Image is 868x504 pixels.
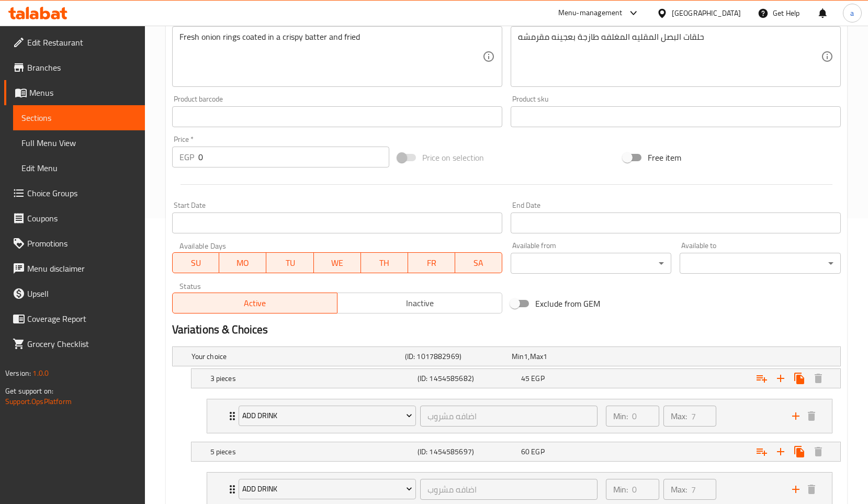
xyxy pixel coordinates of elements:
[266,252,313,273] button: TU
[179,32,482,82] textarea: Fresh onion rings coated in a crispy batter and fried
[752,369,771,388] button: Add choice group
[242,483,412,496] span: Add Drink
[850,7,854,19] span: a
[788,481,804,497] button: add
[521,445,529,458] span: 60
[4,306,145,331] a: Coverage Report
[412,255,451,271] span: FR
[314,252,361,273] button: WE
[239,406,416,427] button: Add Drink
[422,151,484,164] span: Price on selection
[21,162,137,174] span: Edit Menu
[361,252,408,273] button: TH
[4,80,145,105] a: Menus
[21,111,137,124] span: Sections
[613,410,628,422] p: Min:
[788,408,804,424] button: add
[5,366,31,380] span: Version:
[543,350,547,363] span: 1
[771,369,790,388] button: Add new choice
[531,445,544,458] span: EGP
[418,446,517,457] h5: (ID: 1454585697)
[210,446,413,457] h5: 5 pieces
[5,395,72,408] a: Support.OpsPlatform
[270,255,309,271] span: TU
[804,481,819,497] button: delete
[318,255,357,271] span: WE
[790,369,809,388] button: Clone new choice
[239,479,416,500] button: Add Drink
[207,399,832,433] div: Expand
[531,372,544,385] span: EGP
[771,442,790,461] button: Add new choice
[455,252,502,273] button: SA
[804,408,819,424] button: delete
[27,312,137,325] span: Coverage Report
[223,255,262,271] span: MO
[177,296,333,311] span: Active
[511,106,841,127] input: Please enter product sku
[191,369,840,388] div: Expand
[512,350,524,363] span: Min
[337,293,502,313] button: Inactive
[342,296,498,311] span: Inactive
[172,252,220,273] button: SU
[172,106,502,127] input: Please enter product barcode
[172,293,337,313] button: Active
[32,366,49,380] span: 1.0.0
[680,253,841,274] div: ​
[408,252,455,273] button: FR
[671,483,687,496] p: Max:
[613,483,628,496] p: Min:
[13,155,145,181] a: Edit Menu
[27,212,137,225] span: Coupons
[418,373,517,384] h5: (ID: 1454585682)
[405,351,508,362] h5: (ID: 1017882969)
[191,351,401,362] h5: Your choice
[558,7,623,19] div: Menu-management
[512,351,614,362] div: ,
[29,86,137,99] span: Menus
[365,255,404,271] span: TH
[4,256,145,281] a: Menu disclaimer
[459,255,498,271] span: SA
[27,61,137,74] span: Branches
[4,281,145,306] a: Upsell
[5,384,53,398] span: Get support on:
[179,151,194,163] p: EGP
[671,410,687,422] p: Max:
[672,7,741,19] div: [GEOGRAPHIC_DATA]
[198,395,841,438] li: Expand
[809,442,828,461] button: Delete 5 pieces
[172,322,841,338] h2: Variations & Choices
[4,331,145,356] a: Grocery Checklist
[198,147,389,167] input: Please enter price
[242,409,412,422] span: Add Drink
[27,287,137,300] span: Upsell
[27,262,137,275] span: Menu disclaimer
[535,297,600,310] span: Exclude from GEM
[27,237,137,250] span: Promotions
[27,36,137,49] span: Edit Restaurant
[524,350,528,363] span: 1
[27,338,137,350] span: Grocery Checklist
[13,105,145,130] a: Sections
[4,231,145,256] a: Promotions
[219,252,266,273] button: MO
[4,55,145,80] a: Branches
[511,253,672,274] div: ​
[27,187,137,199] span: Choice Groups
[518,32,821,82] textarea: حلقات البصل المقليه المغلفه طازجة بعجينه مقرمشه
[13,130,145,155] a: Full Menu View
[790,442,809,461] button: Clone new choice
[173,347,840,366] div: Expand
[4,206,145,231] a: Coupons
[648,151,681,164] span: Free item
[4,30,145,55] a: Edit Restaurant
[809,369,828,388] button: Delete 3 pieces
[530,350,543,363] span: Max
[210,373,413,384] h5: 3 pieces
[191,442,840,461] div: Expand
[4,181,145,206] a: Choice Groups
[521,372,529,385] span: 45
